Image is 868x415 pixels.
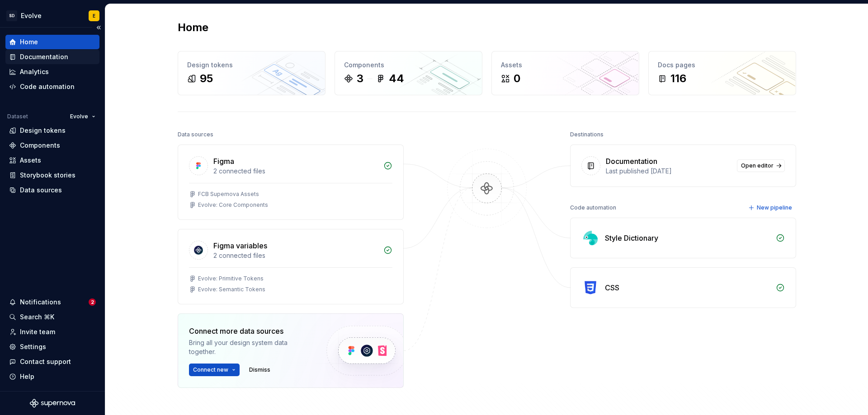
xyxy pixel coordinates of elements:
button: Collapse sidebar [92,21,105,34]
div: Contact support [20,357,71,366]
div: Analytics [20,67,49,76]
a: Documentation [5,50,99,64]
div: Style Dictionary [605,233,658,243]
div: Storybook stories [20,171,75,180]
div: Notifications [20,298,61,307]
a: Assets [5,153,99,168]
a: Assets0 [491,51,639,95]
div: Evolve [21,11,42,20]
span: 2 [89,298,96,306]
div: 2 connected files [213,251,378,260]
div: Code automation [20,82,75,91]
a: Open editor [737,159,785,172]
div: Documentation [606,156,657,167]
span: Evolve [70,113,88,120]
div: Bring all your design system data together. [189,338,311,356]
a: Invite team [5,325,99,339]
div: Figma variables [213,240,267,251]
div: E [93,12,95,19]
div: 3 [357,71,363,86]
button: Search ⌘K [5,310,99,324]
div: CSS [605,282,619,293]
button: New pipeline [745,201,796,214]
a: Figma variables2 connected filesEvolve: Primitive TokensEvolve: Semantic Tokens [178,229,404,304]
div: Components [344,61,473,70]
div: Data sources [20,186,62,195]
div: 44 [389,71,404,86]
div: Last published [DATE] [606,167,731,176]
div: Invite team [20,327,55,336]
a: Docs pages116 [648,51,796,95]
a: Code automation [5,79,99,94]
div: Assets [501,61,630,70]
div: Evolve: Primitive Tokens [198,275,264,282]
div: Home [20,37,38,47]
a: Figma2 connected filesFCB Supernova AssetsEvolve: Core Components [178,145,404,220]
button: SDEvolveE [2,6,103,25]
a: Data sources [5,183,99,197]
span: Dismiss [249,366,270,373]
a: Analytics [5,65,99,79]
span: Connect new [193,366,228,373]
div: Assets [20,156,41,165]
div: Evolve: Semantic Tokens [198,286,265,293]
button: Dismiss [245,364,274,376]
a: Design tokens95 [178,51,325,95]
div: FCB Supernova Assets [198,191,259,198]
h2: Home [178,20,208,35]
div: Documentation [20,52,68,61]
div: Data sources [178,128,213,141]
button: Notifications2 [5,295,99,309]
div: Docs pages [658,61,787,70]
div: Destinations [570,128,604,141]
a: Home [5,35,99,49]
span: Open editor [741,162,774,169]
a: Design tokens [5,123,99,138]
div: 0 [514,71,520,86]
div: Help [20,372,34,381]
a: Components [5,138,99,153]
svg: Supernova Logo [30,399,75,408]
div: 116 [670,71,686,86]
button: Connect new [189,364,240,376]
div: Search ⌘K [20,312,54,322]
span: New pipeline [757,204,792,211]
div: Design tokens [20,126,66,135]
div: Connect more data sources [189,326,311,336]
div: Settings [20,342,46,351]
div: Figma [213,156,234,167]
button: Contact support [5,354,99,369]
div: 2 connected files [213,167,378,176]
button: Evolve [66,110,99,123]
button: Help [5,369,99,384]
div: Code automation [570,201,616,214]
div: 95 [200,71,213,86]
a: Components344 [335,51,482,95]
a: Settings [5,340,99,354]
div: Design tokens [187,61,316,70]
div: SD [6,10,17,21]
a: Storybook stories [5,168,99,182]
div: Components [20,141,60,150]
div: Evolve: Core Components [198,201,268,209]
div: Dataset [7,113,28,120]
